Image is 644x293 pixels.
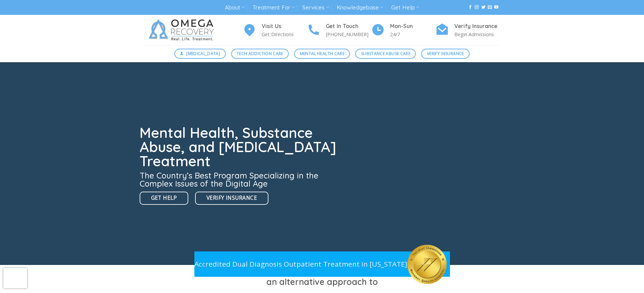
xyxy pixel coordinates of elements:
[145,275,500,289] h3: an alternative approach to
[468,5,472,10] a: Follow on Facebook
[302,1,329,14] a: Services
[454,22,500,31] h4: Verify Insurance
[225,1,245,14] a: About
[195,192,268,205] a: Verify Insurance
[390,30,435,38] p: 24/7
[307,22,371,39] a: Get In Touch [PHONE_NUMBER]
[207,194,257,202] span: Verify Insurance
[194,259,407,270] p: Accredited Dual Diagnosis Outpatient Treatment in [US_STATE]
[390,22,435,31] h4: Mon-Sun
[355,49,416,59] a: Substance Abuse Care
[262,22,307,31] h4: Visit Us
[326,30,371,38] p: [PHONE_NUMBER]
[151,194,177,202] span: Get Help
[361,50,410,57] span: Substance Abuse Care
[481,5,485,10] a: Follow on Twitter
[140,192,189,205] a: Get Help
[174,49,226,59] a: [MEDICAL_DATA]
[140,171,340,188] h3: The Country’s Best Program Specializing in the Complex Issues of the Digital Age
[237,50,283,57] span: Tech Addiction Care
[435,22,500,39] a: Verify Insurance Begin Admissions
[475,5,479,10] a: Follow on Instagram
[427,50,464,57] span: Verify Insurance
[494,5,498,10] a: Follow on YouTube
[243,22,307,39] a: Visit Us Get Directions
[186,50,220,57] span: [MEDICAL_DATA]
[294,49,350,59] a: Mental Health Care
[326,22,371,31] h4: Get In Touch
[421,49,470,59] a: Verify Insurance
[300,50,344,57] span: Mental Health Care
[231,49,289,59] a: Tech Addiction Care
[145,15,221,45] img: Omega Recovery
[140,126,340,168] h1: Mental Health, Substance Abuse, and [MEDICAL_DATA] Treatment
[337,1,383,14] a: Knowledgebase
[262,30,307,38] p: Get Directions
[391,1,419,14] a: Get Help
[3,268,27,288] iframe: reCAPTCHA
[253,1,295,14] a: Treatment For
[488,5,492,10] a: Send us an email
[454,30,500,38] p: Begin Admissions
